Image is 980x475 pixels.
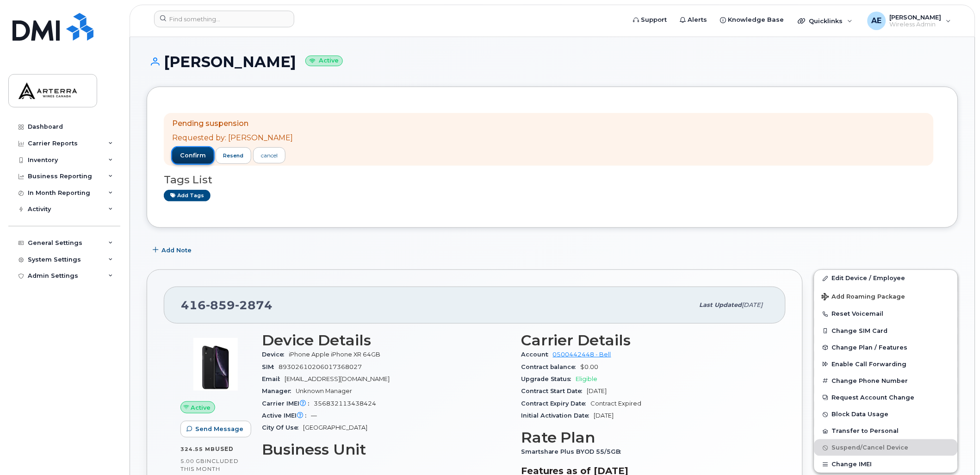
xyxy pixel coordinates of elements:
span: 356832113438424 [314,400,376,407]
span: Add Note [161,246,192,255]
button: Transfer to Personal [814,423,958,439]
span: iPhone Apple iPhone XR 64GB [289,351,380,358]
button: Reset Voicemail [814,306,958,322]
span: Active [191,403,211,412]
span: Send Message [195,425,243,433]
button: resend [216,147,252,164]
span: Contract balance [521,363,581,370]
span: Enable Call Forwarding [832,361,907,368]
span: Active IMEI [262,412,311,419]
h3: Rate Plan [521,429,769,446]
button: Request Account Change [814,389,958,406]
button: Change Phone Number [814,373,958,389]
span: [DATE] [587,387,607,394]
span: Eligible [576,375,598,382]
p: Pending suspension [172,119,293,129]
span: 2874 [235,298,273,312]
span: City Of Use [262,424,303,431]
button: Block Data Usage [814,406,958,423]
span: 5.00 GB [180,458,205,464]
span: [GEOGRAPHIC_DATA] [303,424,367,431]
span: used [215,445,234,452]
span: Contract Expiry Date [521,400,591,407]
span: confirm [180,151,206,160]
button: Change SIM Card [814,323,958,339]
a: cancel [253,147,285,163]
span: Carrier IMEI [262,400,314,407]
span: Contract Expired [591,400,642,407]
h3: Tags List [164,174,941,186]
span: — [311,412,317,419]
span: 89302610206017368027 [279,363,362,370]
span: $0.00 [581,363,599,370]
button: confirm [172,147,214,164]
span: Smartshare Plus BYOD 55/5GB [521,448,626,455]
span: Change Plan / Features [832,344,908,351]
button: Enable Call Forwarding [814,356,958,373]
span: Account [521,351,553,358]
span: SIM [262,363,279,370]
button: Suspend/Cancel Device [814,439,958,456]
a: Add tags [164,190,211,201]
span: Email [262,375,285,382]
span: Suspend/Cancel Device [832,444,909,451]
span: 416 [181,298,273,312]
button: Change IMEI [814,456,958,473]
button: Add Roaming Package [814,287,958,306]
span: 324.55 MB [180,446,215,452]
span: included this month [180,457,239,473]
span: Manager [262,387,296,394]
span: [DATE] [594,412,614,419]
span: Upgrade Status [521,375,576,382]
span: Contract Start Date [521,387,587,394]
span: resend [223,152,243,159]
a: Edit Device / Employee [814,270,958,287]
span: Unknown Manager [296,387,352,394]
button: Send Message [180,421,251,437]
span: [DATE] [742,301,763,308]
span: [EMAIL_ADDRESS][DOMAIN_NAME] [285,375,390,382]
a: 0500442448 - Bell [553,351,611,358]
span: Initial Activation Date [521,412,594,419]
h3: Device Details [262,332,510,349]
p: Requested by: [PERSON_NAME] [172,133,293,144]
h1: [PERSON_NAME] [147,54,958,70]
h3: Carrier Details [521,332,769,349]
small: Active [305,56,343,66]
button: Add Note [147,242,199,258]
span: Last updated [700,301,742,308]
img: image20231002-3703462-1qb80zy.jpeg [188,337,243,392]
div: cancel [261,151,278,160]
span: Device [262,351,289,358]
span: Add Roaming Package [822,293,906,302]
button: Change Plan / Features [814,339,958,356]
span: 859 [206,298,235,312]
h3: Business Unit [262,441,510,458]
